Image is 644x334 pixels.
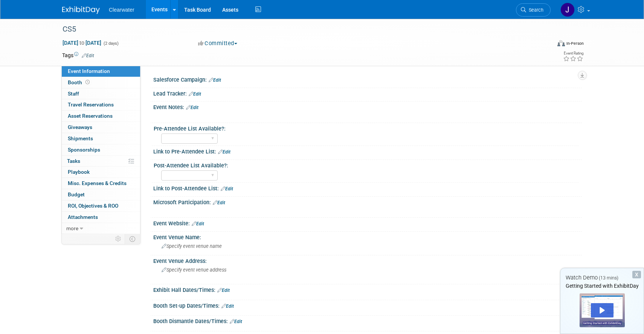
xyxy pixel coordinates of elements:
button: Committed [195,39,240,47]
div: Lead Tracker: [153,88,582,98]
span: Specify event venue name [162,243,222,249]
a: Giveaways [62,122,140,133]
span: (2 days) [103,41,119,46]
div: Exhibit Hall Dates/Times: [153,284,582,294]
span: Playbook [68,169,90,175]
div: Play [591,303,613,317]
a: Edit [221,186,233,191]
span: Clearwater [109,7,134,13]
a: Edit [230,319,242,324]
span: ROI, Objectives & ROO [68,203,118,209]
a: Edit [218,149,230,155]
span: Shipments [68,135,93,141]
a: Edit [221,304,234,309]
img: Jakera Willis [560,3,575,17]
div: Watch Demo [560,274,644,282]
span: Staff [68,91,79,97]
td: Toggle Event Tabs [125,234,140,244]
a: Edit [213,200,225,205]
a: Booth [62,77,140,88]
td: Personalize Event Tab Strip [112,234,125,244]
span: to [78,40,85,46]
div: CS5 [60,23,539,36]
span: [DATE] [DATE] [62,39,102,46]
img: Format-Inperson.png [557,40,565,46]
a: Edit [217,288,230,293]
a: more [62,223,140,234]
div: Link to Pre-Attendee List: [153,146,582,156]
img: ExhibitDay [62,6,100,14]
div: Event Website: [153,218,582,228]
a: Event Information [62,66,140,77]
a: Misc. Expenses & Credits [62,178,140,189]
div: Pre-Attendee List Available?: [154,123,578,132]
a: Asset Reservations [62,111,140,121]
div: Event Venue Name: [153,232,582,241]
div: In-Person [566,41,584,46]
div: Getting Started with ExhibitDay [560,282,644,290]
div: Dismiss [632,271,641,278]
span: Sponsorships [68,147,100,153]
span: Specify event venue address [162,267,226,273]
td: Tags [62,52,94,59]
div: Booth Set-up Dates/Times: [153,300,582,310]
span: Booth not reserved yet [84,79,91,85]
span: Attachments [68,214,98,220]
div: Link to Post-Attendee List: [153,183,582,193]
a: Search [516,3,551,17]
span: Giveaways [68,124,92,130]
a: Budget [62,189,140,200]
a: Staff [62,88,140,99]
div: Event Notes: [153,102,582,111]
span: more [66,225,78,231]
a: Edit [82,53,94,58]
a: Attachments [62,212,140,223]
div: Event Venue Address: [153,255,582,265]
span: Asset Reservations [68,113,113,119]
span: Budget [68,191,85,197]
a: Edit [209,77,221,83]
a: Travel Reservations [62,99,140,110]
span: Search [526,7,543,13]
div: Event Rating [563,52,583,55]
div: Event Format [506,39,584,50]
span: Booth [68,79,91,85]
a: Edit [189,91,201,97]
div: Salesforce Campaign: [153,74,582,84]
span: Tasks [67,158,80,164]
div: Post-Attendee List Available?: [154,160,578,169]
span: (13 mins) [599,275,618,281]
span: Event Information [68,68,110,74]
a: Tasks [62,156,140,167]
a: Edit [186,105,198,110]
a: ROI, Objectives & ROO [62,200,140,211]
span: Misc. Expenses & Credits [68,180,127,186]
div: Booth Dismantle Dates/Times: [153,316,582,325]
span: Travel Reservations [68,102,114,108]
a: Edit [192,221,204,226]
a: Playbook [62,167,140,178]
a: Shipments [62,133,140,144]
div: Microsoft Participation: [153,197,582,206]
a: Sponsorships [62,144,140,155]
